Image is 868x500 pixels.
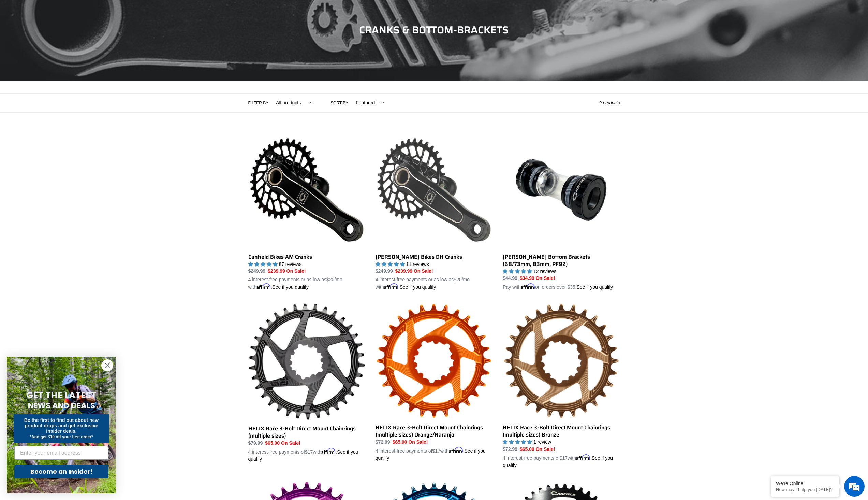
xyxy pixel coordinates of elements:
[24,417,99,434] span: Be the first to find out about new product drops and get exclusive insider deals.
[330,100,348,106] label: Sort by
[101,359,113,371] button: Close dialog
[30,434,93,439] span: *And get $10 off your first order*
[28,400,95,411] span: NEWS AND DEALS
[776,487,834,492] p: How may I help you today?
[599,100,620,105] span: 9 products
[14,446,108,460] input: Enter your email address
[359,22,509,38] span: CRANKS & BOTTOM-BRACKETS
[248,100,269,106] label: Filter by
[776,481,834,486] div: We're Online!
[26,389,97,401] span: GET THE LATEST
[14,465,108,478] button: Become an Insider!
